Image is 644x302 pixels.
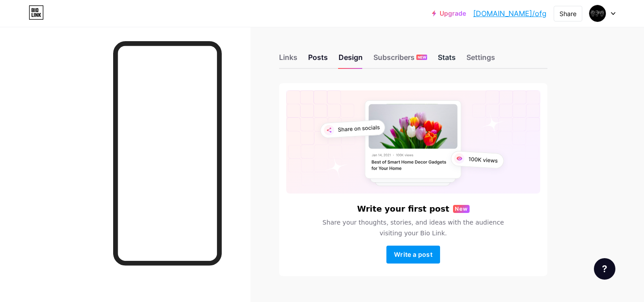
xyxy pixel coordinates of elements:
[279,52,297,68] div: Links
[312,217,515,238] span: Share your thoughts, stories, and ideas with the audience visiting your Bio Link.
[559,9,576,18] div: Share
[373,52,427,68] div: Subscribers
[438,52,456,68] div: Stats
[589,5,606,22] img: ofg
[386,246,440,264] button: Write a post
[339,52,363,68] div: Design
[455,205,468,213] span: New
[357,204,449,213] h6: Write your first post
[308,52,328,68] div: Posts
[432,10,466,17] a: Upgrade
[394,251,432,258] span: Write a post
[418,55,426,60] span: NEW
[473,8,547,19] a: [DOMAIN_NAME]/ofg
[466,52,495,68] div: Settings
